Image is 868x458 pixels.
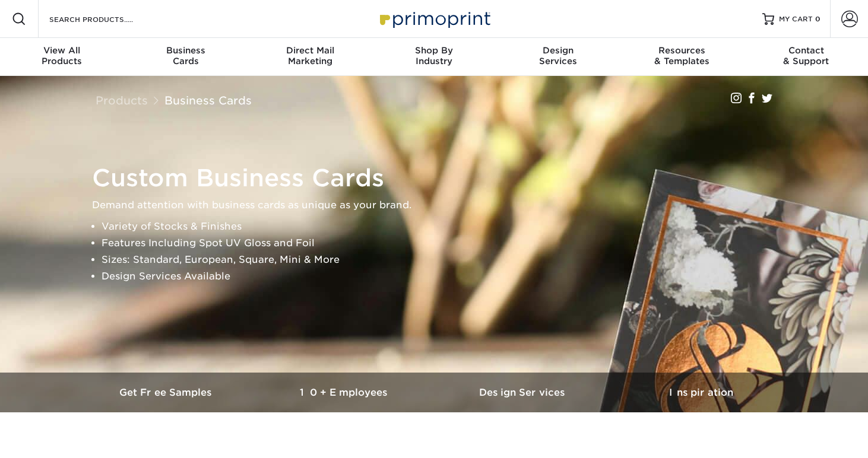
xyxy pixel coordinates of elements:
[744,45,868,66] div: & Support
[256,373,434,412] a: 10+ Employees
[744,38,868,76] a: Contact& Support
[96,94,148,107] a: Products
[48,12,164,26] input: SEARCH PRODUCTS.....
[248,38,372,76] a: Direct MailMarketing
[372,38,496,76] a: Shop ByIndustry
[102,218,787,235] li: Variety of Stocks & Finishes
[164,94,252,107] a: Business Cards
[256,387,434,398] h3: 10+ Employees
[248,45,372,66] div: Marketing
[620,45,744,56] span: Resources
[92,164,787,192] h1: Custom Business Cards
[248,45,372,56] span: Direct Mail
[124,45,248,56] span: Business
[102,252,787,268] li: Sizes: Standard, European, Square, Mini & More
[102,235,787,252] li: Features Including Spot UV Gloss and Foil
[434,387,612,398] h3: Design Services
[612,387,790,398] h3: Inspiration
[78,387,256,398] h3: Get Free Samples
[612,373,790,412] a: Inspiration
[744,45,868,56] span: Contact
[372,45,496,56] span: Shop By
[372,45,496,66] div: Industry
[124,45,248,66] div: Cards
[434,373,612,412] a: Design Services
[815,15,821,23] span: 0
[620,38,744,76] a: Resources& Templates
[779,14,813,24] span: MY CART
[496,45,620,56] span: Design
[496,45,620,66] div: Services
[92,197,787,214] p: Demand attention with business cards as unique as your brand.
[102,268,787,285] li: Design Services Available
[124,38,248,76] a: BusinessCards
[78,373,256,412] a: Get Free Samples
[496,38,620,76] a: DesignServices
[375,6,493,31] img: Primoprint
[620,45,744,66] div: & Templates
